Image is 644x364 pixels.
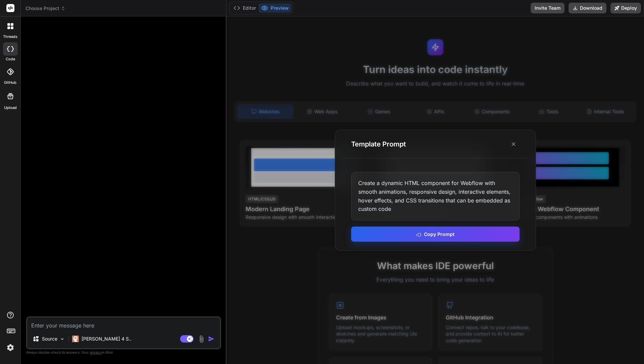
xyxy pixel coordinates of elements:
span: Choose Project [25,5,65,12]
img: attachment [198,335,205,343]
label: Upload [4,105,17,111]
label: threads [3,34,17,40]
button: Preview [259,3,291,13]
button: Download [569,3,606,13]
h3: Template Prompt [351,139,406,149]
img: Pick Models [59,336,65,342]
label: code [6,56,15,62]
button: Editor [231,3,259,13]
img: icon [208,336,215,342]
div: Create a dynamic HTML component for Webflow with smooth animations, responsive design, interactiv... [351,172,520,220]
button: Invite Team [531,3,565,13]
p: Source [42,336,57,342]
img: Claude 4 Sonnet [72,336,79,342]
span: privacy [90,350,102,354]
img: settings [5,342,16,353]
button: Copy Prompt [351,227,520,242]
p: [PERSON_NAME] 4 S.. [82,336,131,342]
p: Always double-check its answers. Your in Bind [26,349,221,356]
button: Deploy [610,3,641,13]
label: GitHub [4,80,16,85]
